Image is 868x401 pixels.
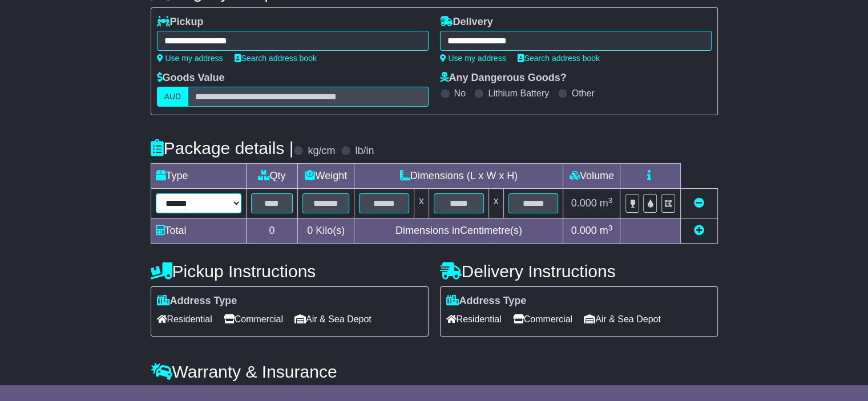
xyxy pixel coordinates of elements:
[246,218,298,244] td: 0
[440,262,718,281] h4: Delivery Instructions
[694,225,704,236] a: Add new item
[298,164,354,189] td: Weight
[440,54,506,63] a: Use my address
[571,197,597,209] span: 0.000
[151,218,246,244] td: Total
[518,54,600,63] a: Search address book
[157,310,212,328] span: Residential
[224,310,283,328] span: Commercial
[488,189,503,218] td: x
[157,295,237,307] label: Address Type
[488,88,549,99] label: Lithium Battery
[151,139,294,157] h4: Package details |
[246,164,298,189] td: Qty
[157,54,223,63] a: Use my address
[608,224,613,232] sup: 3
[354,164,563,189] td: Dimensions (L x W x H)
[446,295,527,307] label: Address Type
[600,225,613,236] span: m
[151,362,718,381] h4: Warranty & Insurance
[354,218,563,244] td: Dimensions in Centimetre(s)
[308,145,335,157] label: kg/cm
[307,225,313,236] span: 0
[446,310,502,328] span: Residential
[584,310,661,328] span: Air & Sea Depot
[571,225,597,236] span: 0.000
[414,189,429,218] td: x
[563,164,620,189] td: Volume
[600,197,613,209] span: m
[608,196,613,205] sup: 3
[694,197,704,209] a: Remove this item
[454,88,466,99] label: No
[151,262,429,281] h4: Pickup Instructions
[355,145,374,157] label: lb/in
[157,72,225,84] label: Goods Value
[294,310,372,328] span: Air & Sea Depot
[572,88,595,99] label: Other
[298,218,354,244] td: Kilo(s)
[157,16,204,29] label: Pickup
[513,310,572,328] span: Commercial
[157,87,189,107] label: AUD
[440,16,493,29] label: Delivery
[151,164,246,189] td: Type
[440,72,567,84] label: Any Dangerous Goods?
[235,54,317,63] a: Search address book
